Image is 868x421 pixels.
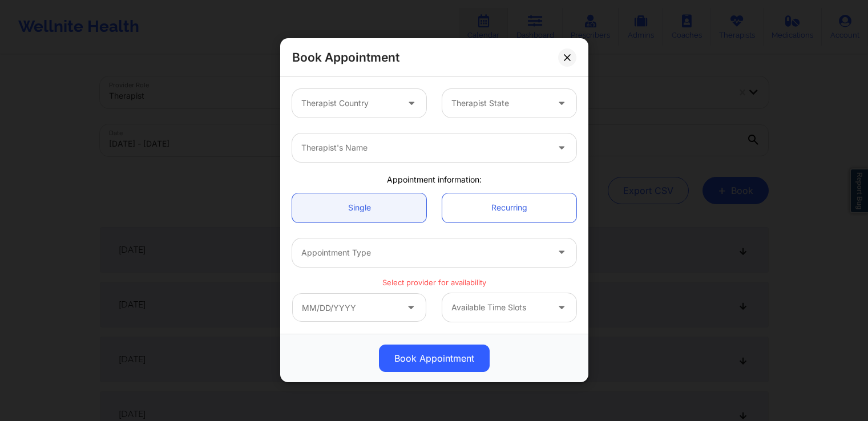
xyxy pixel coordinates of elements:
[292,193,426,222] a: Single
[442,193,576,222] a: Recurring
[379,345,490,373] button: Book Appointment
[292,277,576,288] p: Select provider for availability
[284,174,584,185] div: Appointment information:
[292,293,426,322] input: MM/DD/YYYY
[292,50,399,65] h2: Book Appointment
